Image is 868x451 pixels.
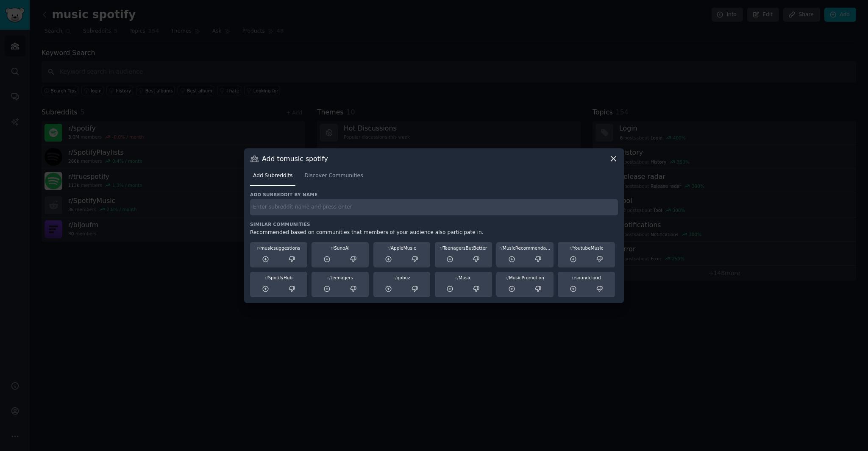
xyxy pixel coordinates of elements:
[250,192,618,198] h3: Add subreddit by name
[314,275,366,281] div: teenagers
[572,275,576,280] span: r/
[506,275,509,280] span: r/
[304,172,363,180] span: Discover Communities
[314,245,366,251] div: SunoAI
[387,245,391,251] span: r/
[376,245,428,251] div: AppleMusic
[393,275,397,280] span: r/
[499,245,503,251] span: r/
[301,169,366,187] a: Discover Communities
[250,229,618,237] div: Recommended based on communities that members of your audience also participate in.
[499,275,551,281] div: MusicPromotion
[438,275,489,281] div: Music
[570,245,573,251] span: r/
[250,169,295,187] a: Add Subreddits
[327,275,331,280] span: r/
[262,154,328,163] h3: Add to music spotify
[250,199,618,216] input: Enter subreddit name and press enter
[438,245,489,251] div: TeenagersButBetter
[455,275,459,280] span: r/
[331,245,334,251] span: r/
[265,275,268,280] span: r/
[561,275,612,281] div: soundcloud
[253,245,304,251] div: musicsuggestions
[376,275,428,281] div: qobuz
[499,245,551,251] div: MusicRecommendations
[250,221,618,227] h3: Similar Communities
[561,245,612,251] div: YoutubeMusic
[253,275,304,281] div: SpotifyHub
[440,245,443,251] span: r/
[257,245,260,251] span: r/
[253,172,292,180] span: Add Subreddits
